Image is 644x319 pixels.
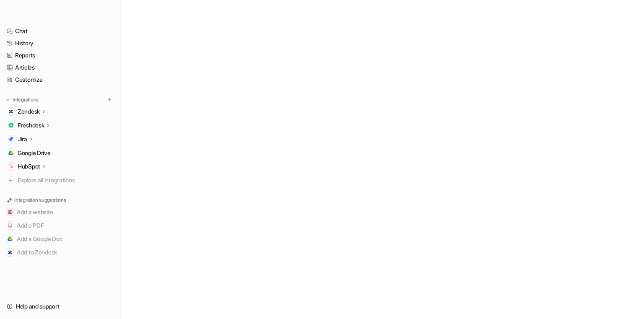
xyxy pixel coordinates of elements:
button: Integrations [3,96,41,104]
button: Add a PDFAdd a PDF [3,219,117,232]
span: Google Drive [18,149,51,157]
img: menu_add.svg [106,97,112,103]
a: Google DriveGoogle Drive [3,147,117,159]
img: Add a Google Doc [8,236,13,241]
img: Add a PDF [8,223,13,228]
button: Add to ZendeskAdd to Zendesk [3,246,117,259]
p: Zendesk [18,107,40,116]
button: Add a websiteAdd a website [3,205,117,219]
img: expand menu [5,97,11,103]
a: Help and support [3,301,117,312]
p: HubSpot [18,162,40,171]
a: History [3,37,117,49]
img: Freshdesk [8,123,13,128]
img: Zendesk [8,109,13,114]
img: Google Drive [8,150,13,156]
a: Reports [3,49,117,61]
img: Add a website [8,210,13,215]
a: Customize [3,74,117,86]
img: Add to Zendesk [8,250,13,255]
button: Add a Google DocAdd a Google Doc [3,232,117,246]
span: Explore all integrations [18,174,114,187]
img: explore all integrations [7,176,15,184]
p: Integrations [13,96,39,103]
img: HubSpot [8,164,13,169]
img: Jira [8,137,13,142]
a: Chat [3,25,117,37]
p: Jira [18,135,27,143]
a: Articles [3,62,117,73]
p: Freshdesk [18,121,44,130]
p: Integration suggestions [14,196,66,204]
a: Explore all integrations [3,174,117,186]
